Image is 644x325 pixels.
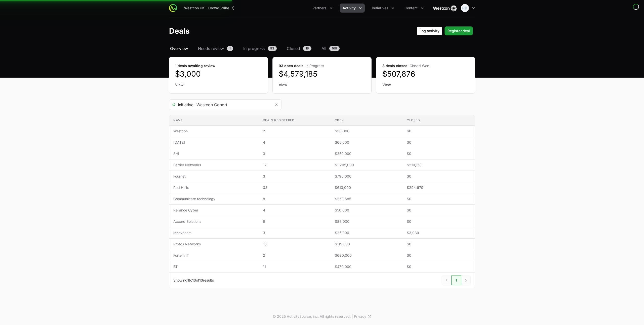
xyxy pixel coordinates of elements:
span: 2 [263,129,327,134]
p: Showing to of results [173,278,214,283]
span: 13 [192,278,196,282]
span: $613,000 [335,185,399,190]
span: $0 [407,129,471,134]
span: | [352,314,353,319]
span: 11 [263,264,327,269]
a: 1 [451,276,461,285]
img: ActivitySource [169,4,177,12]
span: 2 [263,253,327,258]
div: Partners menu [309,4,336,13]
th: Closed [403,115,475,126]
span: $119,500 [335,242,399,247]
span: 1 [227,46,233,51]
dd: $507,876 [382,69,469,78]
span: 109 [329,46,340,51]
span: Activity [343,6,356,11]
span: Initiatives [372,6,388,11]
span: BT [173,264,255,269]
span: Partners [312,6,327,11]
th: Name [169,115,259,126]
span: [DATE] [173,140,255,145]
dt: 93 open deals [279,63,365,68]
span: 16 [263,242,327,247]
span: 3 [263,151,327,156]
span: Communicate technology [173,196,255,201]
button: Activity [340,4,365,13]
img: Payam Dinarvand [461,4,469,12]
div: Activity menu [340,4,365,13]
span: Innovecom [173,230,255,235]
span: 32 [263,185,327,190]
span: $30,000 [335,129,399,134]
span: 93 [268,46,277,51]
span: $470,000 [335,264,399,269]
span: Fournet [173,174,255,179]
a: In progress93 [242,45,278,51]
input: Search initiatives [193,100,271,110]
span: $50,000 [335,208,399,213]
span: 4 [263,208,327,213]
span: Protos Networks [173,242,255,247]
span: $65,000 [335,140,399,145]
dd: $3,000 [175,69,262,78]
button: Partners [309,4,336,13]
span: $0 [407,219,471,224]
span: $3,039 [407,230,471,235]
div: Content menu [401,4,427,13]
span: All [321,45,326,51]
th: Deals registered [259,115,331,126]
span: $0 [407,253,471,258]
span: Needs review [198,45,224,51]
span: Barrier Networks [173,162,255,168]
span: 4 [263,140,327,145]
a: All109 [320,45,341,51]
span: Overview [170,45,188,51]
button: Remove [271,100,281,110]
span: Red Helix [173,185,255,190]
a: Overview [169,45,189,51]
span: Content [405,6,418,11]
span: $0 [407,242,471,247]
span: Initiative [169,102,193,108]
p: © 2025 ActivitySource, inc. All rights reserved. [273,314,351,319]
span: Closed Won [410,64,429,68]
a: View [279,82,365,87]
span: $250,000 [335,151,399,156]
span: $0 [407,140,471,145]
h1: Deals [169,26,190,35]
nav: Deals navigation [169,45,475,51]
span: 8 [263,196,327,201]
span: $0 [407,174,471,179]
span: In Progress [305,64,324,68]
dd: $4,579,185 [279,69,365,78]
span: $0 [407,151,471,156]
button: Log activity [417,26,442,35]
span: $0 [407,196,471,201]
a: Closed16 [286,45,312,51]
button: Content [401,4,427,13]
a: View [382,82,469,87]
span: Westcon [173,129,255,134]
span: 16 [303,46,311,51]
span: Register deal [448,28,470,34]
dt: 1 deals awaiting review [175,63,262,68]
section: Deals Filters [169,99,475,288]
span: 12 [263,162,327,168]
span: $210,158 [407,162,471,168]
span: $0 [407,208,471,213]
div: Main navigation [177,4,427,13]
span: Log activity [420,28,439,34]
span: $253,685 [335,196,399,201]
a: Privacy [354,314,371,319]
span: In progress [243,45,265,51]
dt: 8 deals closed [382,63,469,68]
div: Initiatives menu [369,4,397,13]
img: Westcon UK [433,3,457,13]
span: Closed [287,45,300,51]
span: Reliance Cyber [173,208,255,213]
button: Register deal [445,26,473,35]
a: View [175,82,262,87]
span: 3 [263,174,327,179]
th: Open [331,115,403,126]
span: Accord Solutions [173,219,255,224]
